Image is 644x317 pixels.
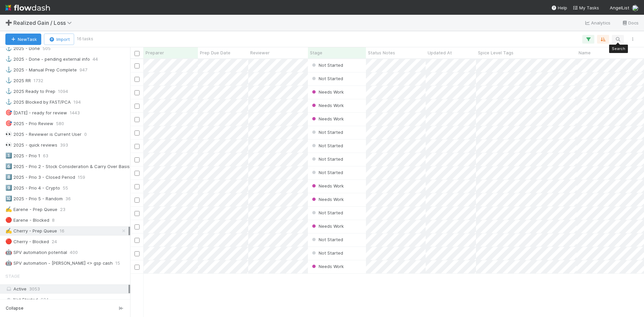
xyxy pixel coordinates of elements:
a: Docs [622,19,639,27]
span: 36 [65,195,71,203]
div: 2025 Ready to Prep [5,87,55,96]
div: Cherry - Prep Queue [5,227,57,235]
div: SPV automation - [PERSON_NAME] <> gsp cash [5,259,113,267]
span: 🔴 [5,217,12,223]
div: Active [5,285,128,293]
span: ➕ [5,20,12,25]
input: Toggle Row Selected [135,251,140,256]
input: Toggle Row Selected [135,224,140,229]
div: Not Started [311,156,343,162]
span: 0 [84,130,87,139]
span: 159 [78,173,85,181]
a: Analytics [584,19,611,27]
span: Reviewer [250,49,270,56]
span: 55 [63,184,68,192]
div: 2025 Blocked by FAST/PCA [5,98,71,106]
input: Toggle Row Selected [135,171,140,176]
div: Needs Work [311,196,344,203]
span: My Tasks [573,5,599,10]
input: Toggle Row Selected [135,63,140,68]
div: Not Started [311,142,343,149]
span: 6️⃣ [5,163,12,169]
span: 1️⃣ [5,153,12,158]
div: Not Started [311,236,343,243]
span: 1443 [70,109,80,117]
span: 580 [56,119,64,128]
span: 44 [93,55,98,63]
span: 🔟 [5,196,12,201]
div: 2025 - Prio Review [5,119,53,128]
span: 400 [70,248,78,257]
span: Preparer [146,49,164,56]
div: 2025 - Done [5,44,40,53]
div: 2025 RR [5,76,31,85]
span: 👀 [5,142,12,148]
input: Toggle All Rows Selected [135,51,140,56]
span: Needs Work [311,116,344,121]
span: 🤖 [5,260,12,266]
span: Updated At [428,49,452,56]
div: Not Started [311,169,343,176]
div: [DATE] - ready for review [5,109,67,117]
div: Earene - Prep Queue [5,205,57,214]
span: Status Notes [368,49,395,56]
div: 2025 - Reviewer is Current User [5,130,82,139]
span: AngelList [610,5,629,10]
div: Earene - Blocked [5,216,49,224]
span: 393 [60,141,68,149]
span: Not Started [311,129,343,135]
div: 2025 - Manual Prep Complete [5,66,77,74]
input: Toggle Row Selected [135,198,140,203]
div: SPV automation potential [5,248,67,257]
span: Stage [310,49,322,56]
div: 2025 - quick reviews [5,141,57,149]
div: Needs Work [311,89,344,95]
span: 1732 [34,76,43,85]
div: Needs Work [311,263,344,270]
span: ⚓ [5,88,12,94]
span: Not Started [311,250,343,256]
span: ⚓ [5,99,12,105]
div: Needs Work [311,102,344,109]
span: 🎯 [5,110,12,115]
img: logo-inverted-e16ddd16eac7371096b0.svg [5,2,50,13]
span: 63 [43,152,48,160]
span: Needs Work [311,197,344,202]
div: Needs Work [311,182,344,189]
span: Collapse [6,305,23,311]
div: 2025 - Prio 1 [5,152,40,160]
span: 🔴 [5,239,12,244]
span: 15 [115,259,120,267]
div: Not Started [311,75,343,82]
input: Toggle Row Selected [135,211,140,216]
span: 23 [60,205,65,214]
span: 9️⃣ [5,185,12,191]
span: Spice Level Tags [478,49,514,56]
span: Not Started [311,210,343,215]
div: 2025 - Prio 2 - Stock Consideration & Carry Over Basis [5,162,130,171]
span: ⚓ [5,67,12,72]
input: Toggle Row Selected [135,90,140,95]
span: Prep Due Date [200,49,230,56]
span: Stage [5,269,20,283]
a: My Tasks [573,4,599,11]
div: Not Started [311,62,343,68]
span: Not Started [311,156,343,162]
span: 634 [41,296,49,304]
div: Not Started [311,209,343,216]
input: Toggle Row Selected [135,157,140,162]
span: Needs Work [311,103,344,108]
input: Toggle Row Selected [135,117,140,122]
span: 194 [73,98,81,106]
button: Import [44,34,74,45]
span: 24 [52,237,57,246]
span: 🎯 [5,120,12,126]
span: 16 [60,227,64,235]
span: Needs Work [311,223,344,229]
div: 2025 - Prio 3 - Closed Period [5,173,75,181]
div: Not Started [311,129,343,136]
span: ⚓ [5,56,12,62]
input: Toggle Row Selected [135,238,140,243]
span: ⚓ [5,45,12,51]
span: Needs Work [311,89,344,95]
